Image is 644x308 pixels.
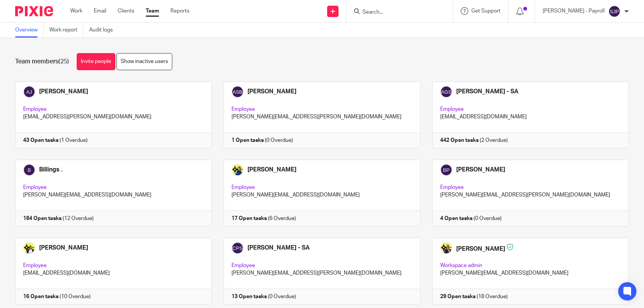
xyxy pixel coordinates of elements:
span: Get Support [471,8,501,14]
h1: Team members [15,58,69,66]
p: [PERSON_NAME] - Payroll [543,7,605,15]
span: (25) [58,58,69,64]
a: Team [146,7,159,15]
a: Invite people [77,53,115,70]
a: Audit logs [89,23,118,38]
a: Show inactive users [117,53,172,70]
a: Work [70,7,82,15]
a: Reports [170,7,189,15]
a: Clients [118,7,134,15]
a: Overview [15,23,44,38]
a: Work report [49,23,83,38]
img: svg%3E [608,5,620,17]
a: Email [94,7,106,15]
img: Pixie [15,6,53,16]
input: Search [362,9,430,16]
